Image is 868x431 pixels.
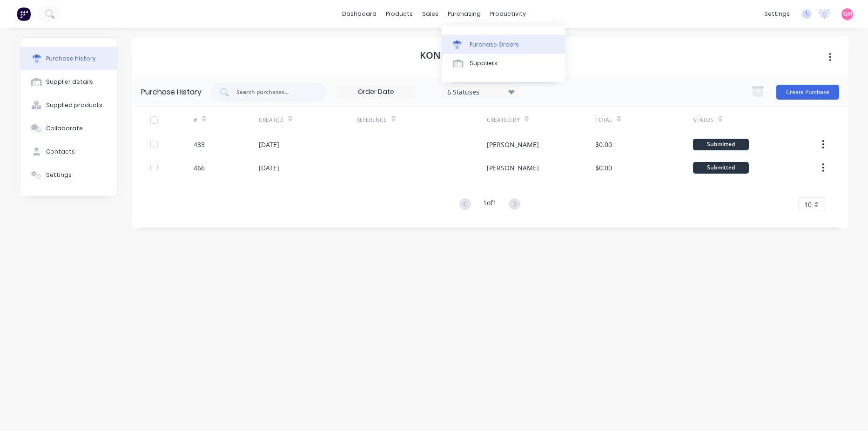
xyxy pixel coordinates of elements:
[259,116,283,124] div: Created
[776,85,839,100] button: Create Purchase
[357,116,387,124] div: Reference
[804,200,812,209] span: 10
[20,70,117,94] button: Supplier details
[470,59,498,67] div: Suppliers
[259,163,279,173] div: [DATE]
[443,7,485,21] div: purchasing
[20,117,117,140] button: Collaborate
[20,140,117,163] button: Contacts
[17,7,31,21] img: Factory
[141,87,202,98] div: Purchase History
[381,7,417,21] div: products
[420,50,560,61] h1: Konnect Fastening Systems
[487,163,539,173] div: [PERSON_NAME]
[259,140,279,149] div: [DATE]
[693,139,749,150] div: Submitted
[693,162,749,174] div: Submitted
[595,140,612,149] div: $0.00
[337,85,415,99] input: Order Date
[20,163,117,187] button: Settings
[194,163,205,173] div: 466
[693,116,713,124] div: Status
[595,163,612,173] div: $0.00
[442,35,565,54] a: Purchase Orders
[417,7,443,21] div: sales
[487,116,520,124] div: Created By
[487,140,539,149] div: [PERSON_NAME]
[337,7,381,21] a: dashboard
[194,140,205,149] div: 483
[760,7,794,21] div: settings
[46,101,102,109] div: Supplied products
[46,148,75,156] div: Contacts
[236,88,313,97] input: Search purchases...
[442,54,565,73] a: Suppliers
[46,78,93,86] div: Supplier details
[194,116,197,124] div: #
[470,40,519,49] div: Purchase Orders
[46,171,72,179] div: Settings
[20,47,117,70] button: Purchase history
[447,87,514,96] div: 6 Statuses
[46,124,83,133] div: Collaborate
[483,198,497,211] div: 1 of 1
[485,7,531,21] div: productivity
[46,54,96,63] div: Purchase history
[843,10,852,18] span: GM
[595,116,612,124] div: Total
[20,94,117,117] button: Supplied products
